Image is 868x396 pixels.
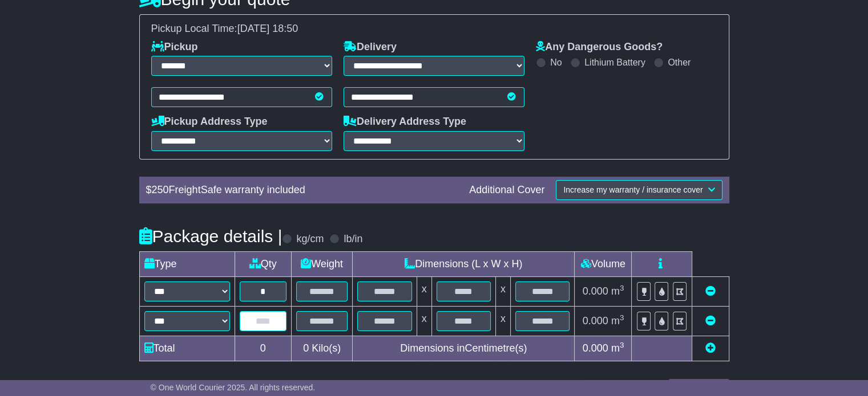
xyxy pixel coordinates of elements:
[463,184,550,197] div: Additional Cover
[550,57,562,68] label: No
[575,252,632,277] td: Volume
[353,336,575,361] td: Dimensions in Centimetre(s)
[583,315,608,326] span: 0.000
[620,341,624,349] sup: 3
[556,180,722,200] button: Increase my warranty / insurance cover
[296,233,324,246] label: kg/cm
[235,336,292,361] td: 0
[303,342,309,354] span: 0
[417,277,431,307] td: x
[235,252,292,277] td: Qty
[705,315,716,326] a: Remove this item
[705,342,716,354] a: Add new item
[583,342,608,354] span: 0.000
[584,57,645,68] label: Lithium Battery
[620,313,624,322] sup: 3
[344,233,362,246] label: lb/in
[496,277,511,307] td: x
[583,285,608,297] span: 0.000
[705,285,716,297] a: Remove this item
[237,23,298,34] span: [DATE] 18:50
[151,41,198,54] label: Pickup
[417,307,431,336] td: x
[611,315,624,326] span: m
[139,227,282,246] h4: Package details |
[353,252,575,277] td: Dimensions (L x W x H)
[140,184,464,197] div: $ FreightSafe warranty included
[611,285,624,297] span: m
[139,336,235,361] td: Total
[344,41,397,54] label: Delivery
[151,383,316,392] span: © One World Courier 2025. All rights reserved.
[152,184,169,195] span: 250
[620,284,624,292] sup: 3
[151,116,268,128] label: Pickup Address Type
[611,342,624,354] span: m
[139,252,235,277] td: Type
[563,185,703,194] span: Increase my warranty / insurance cover
[496,307,511,336] td: x
[344,116,466,128] label: Delivery Address Type
[292,336,353,361] td: Kilo(s)
[292,252,353,277] td: Weight
[146,23,723,35] div: Pickup Local Time:
[536,41,663,54] label: Any Dangerous Goods?
[668,57,691,68] label: Other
